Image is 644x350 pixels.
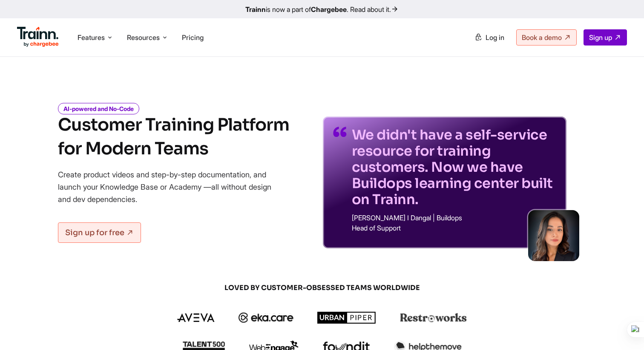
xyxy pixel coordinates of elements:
[239,313,294,323] img: ekacare logo
[58,168,284,205] p: Create product videos and step-by-step documentation, and launch your Knowledge Base or Academy —...
[17,27,59,47] img: Trainn Logo
[522,33,562,42] span: Book a demo
[317,312,376,324] img: urbanpiper logo
[58,103,139,114] i: AI-powered and No-Code
[486,33,504,42] span: Log in
[516,29,577,46] a: Book a demo
[58,113,289,161] h1: Customer Training Platform for Modern Teams
[469,30,509,45] a: Log in
[333,127,347,137] img: quotes-purple.41a7099.svg
[589,33,612,42] span: Sign up
[528,210,579,261] img: sabina-buildops.d2e8138.png
[58,222,141,243] a: Sign up for free
[127,33,160,42] span: Resources
[245,5,266,14] b: Trainn
[352,214,556,221] p: [PERSON_NAME] I Dangal | Buildops
[352,127,556,208] p: We didn't have a self-service resource for training customers. Now we have Buildops learning cent...
[177,313,215,322] img: aveva logo
[400,313,467,322] img: restroworks logo
[584,29,627,46] a: Sign up
[311,5,347,14] b: Chargebee
[78,33,105,42] span: Features
[352,225,556,231] p: Head of Support
[182,33,204,42] a: Pricing
[118,283,526,293] span: LOVED BY CUSTOMER-OBSESSED TEAMS WORLDWIDE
